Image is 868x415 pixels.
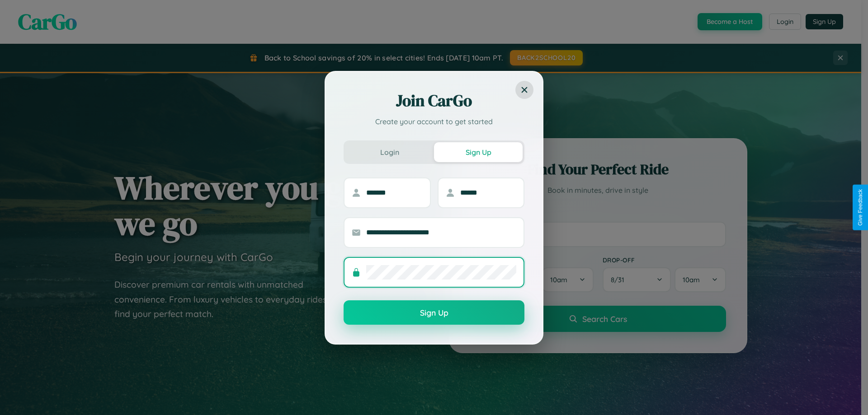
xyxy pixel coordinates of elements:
[344,116,524,127] p: Create your account to get started
[857,189,863,226] div: Give Feedback
[345,142,434,162] button: Login
[344,90,524,112] h2: Join CarGo
[344,300,524,325] button: Sign Up
[434,142,523,162] button: Sign Up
